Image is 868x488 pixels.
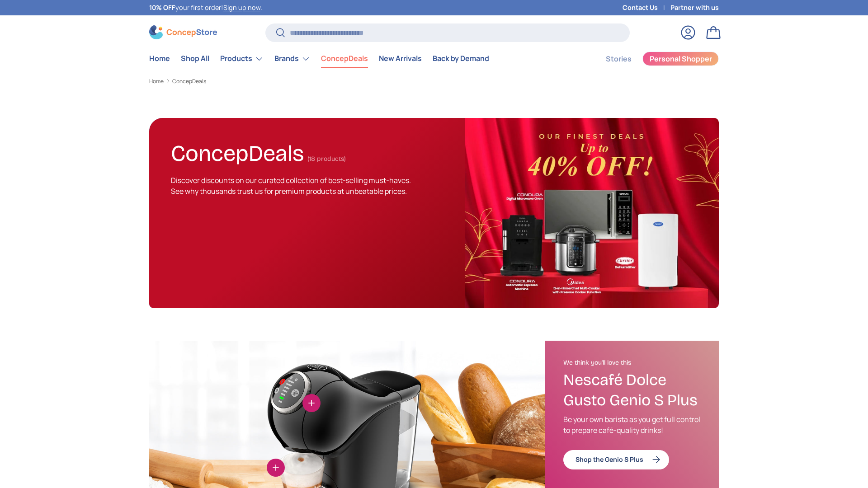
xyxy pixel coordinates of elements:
span: (18 products) [307,155,346,163]
summary: Brands [269,50,316,68]
a: Sign up now [223,3,260,12]
nav: Secondary [584,50,719,68]
a: Shop the Genio S Plus [563,450,669,469]
a: New Arrivals [379,50,422,67]
strong: 10% OFF [149,3,175,12]
a: Home [149,50,170,67]
nav: Primary [149,50,489,68]
a: Products [220,50,264,68]
a: Personal Shopper [642,52,719,66]
h3: Nescafé Dolce Gusto Genio S Plus [563,370,701,411]
a: Shop All [181,50,209,67]
summary: Products [215,50,269,68]
h1: ConcepDeals [171,136,304,167]
span: Personal Shopper [650,55,712,62]
img: ConcepDeals [465,118,719,308]
p: your first order! . [149,3,262,13]
a: Stories [606,50,632,68]
a: Brands [274,50,310,68]
p: Be your own barista as you get full control to prepare café-quality drinks! [563,414,701,436]
img: ConcepStore [149,25,217,39]
a: Contact Us [623,3,670,13]
a: Home [149,79,164,84]
h2: We think you'll love this [563,359,701,367]
a: Partner with us [670,3,719,13]
nav: Breadcrumbs [149,77,719,85]
a: Back by Demand [433,50,489,67]
span: Discover discounts on our curated collection of best-selling must-haves. See why thousands trust ... [171,175,411,196]
a: ConcepDeals [321,50,368,67]
a: ConcepDeals [172,79,206,84]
